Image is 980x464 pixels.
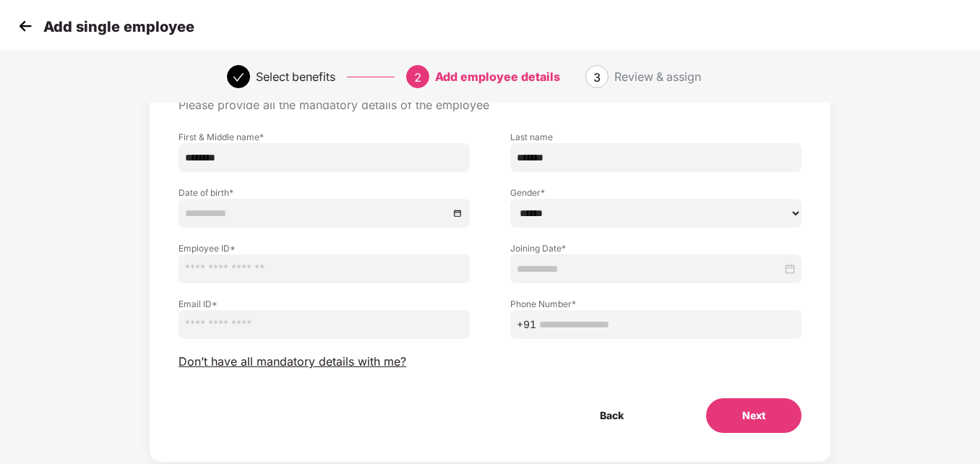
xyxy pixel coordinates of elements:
span: 3 [593,70,601,85]
img: svg+xml;base64,PHN2ZyB4bWxucz0iaHR0cDovL3d3dy53My5vcmcvMjAwMC9zdmciIHdpZHRoPSIzMCIgaGVpZ2h0PSIzMC... [14,15,36,37]
span: Don’t have all mandatory details with me? [179,354,406,369]
p: Please provide all the mandatory details of the employee [179,98,801,113]
label: Gender [510,186,801,199]
label: Date of birth [179,186,470,199]
label: Employee ID [179,242,470,254]
button: Next [706,398,801,433]
label: First & Middle name [179,131,470,143]
span: 2 [414,70,421,85]
label: Joining Date [510,242,801,254]
p: Add single employee [43,18,194,35]
label: Last name [510,131,801,143]
span: +91 [517,317,536,332]
div: Add employee details [435,65,560,88]
div: Review & assign [614,65,701,88]
div: Select benefits [256,65,335,88]
label: Phone Number [510,298,801,310]
button: Back [564,398,660,433]
span: check [233,72,244,83]
label: Email ID [179,298,470,310]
